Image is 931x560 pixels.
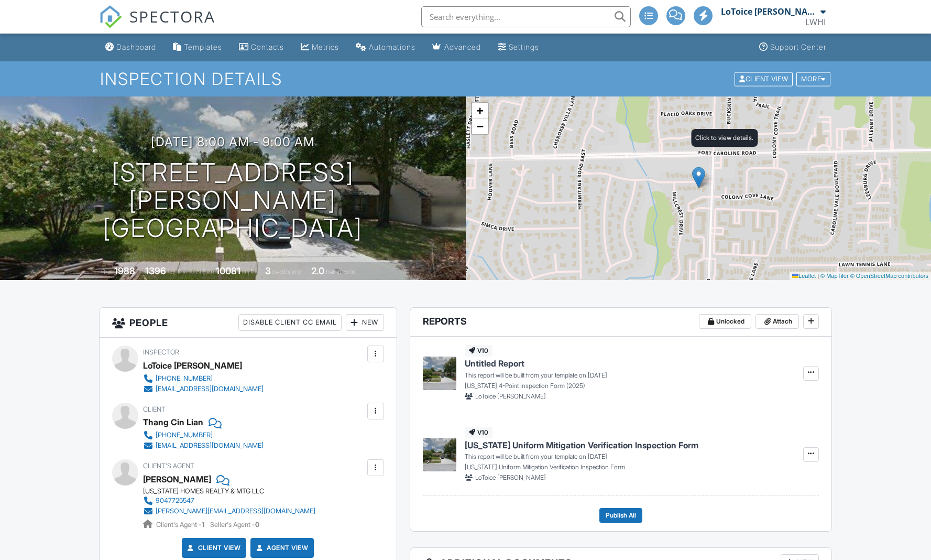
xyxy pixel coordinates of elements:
[733,74,795,82] a: Client View
[114,265,135,276] div: 1988
[156,497,194,505] div: 9047725547
[143,496,315,506] a: 9047725547
[156,507,315,515] div: [PERSON_NAME][EMAIL_ADDRESS][DOMAIN_NAME]
[494,38,543,57] a: Settings
[805,17,826,27] div: LWHI
[99,14,215,36] a: SPECTORA
[143,471,211,487] a: [PERSON_NAME]
[100,70,831,88] h1: Inspection Details
[251,42,284,51] div: Contacts
[17,159,449,242] h1: [STREET_ADDRESS][PERSON_NAME] [GEOGRAPHIC_DATA]
[472,103,488,119] a: Zoom in
[472,119,488,134] a: Zoom out
[169,38,226,57] a: Templates
[156,431,213,439] div: [PHONE_NUMBER]
[242,268,255,276] span: sq.ft.
[421,6,631,27] input: Search everything...
[235,38,288,57] a: Contacts
[143,440,264,451] a: [EMAIL_ADDRESS][DOMAIN_NAME]
[156,374,213,383] div: [PHONE_NUMBER]
[143,348,179,356] span: Inspector
[817,273,819,279] span: |
[100,308,397,338] h3: People
[151,135,315,149] h3: [DATE] 8:00 am - 9:00 am
[428,38,485,57] a: Advanced
[509,42,539,51] div: Settings
[792,273,816,279] a: Leaflet
[185,543,241,553] a: Client View
[369,42,415,51] div: Automations
[254,543,308,553] a: Agent View
[796,72,830,86] div: More
[352,38,420,57] a: Automations (Advanced)
[101,268,113,276] span: Built
[346,314,384,331] div: New
[145,265,166,276] div: 1396
[156,441,264,450] div: [EMAIL_ADDRESS][DOMAIN_NAME]
[143,414,203,430] div: Thang Cin Lian
[850,273,928,279] a: © OpenStreetMap contributors
[444,42,481,51] div: Advanced
[476,120,483,133] span: −
[216,265,240,276] div: 10081
[168,268,182,276] span: sq. ft.
[272,268,301,276] span: bedrooms
[143,384,264,394] a: [EMAIL_ADDRESS][DOMAIN_NAME]
[692,167,705,188] img: Marker
[143,506,315,516] a: [PERSON_NAME][EMAIL_ADDRESS][DOMAIN_NAME]
[143,405,166,413] span: Client
[820,273,849,279] a: © MapTiler
[721,6,818,17] div: LoToice [PERSON_NAME]
[210,521,259,529] span: Seller's Agent -
[255,521,259,529] strong: 0
[297,38,343,57] a: Metrics
[143,487,324,496] div: [US_STATE] HOMES REALTY & MTG LLC
[143,430,264,440] a: [PHONE_NUMBER]
[735,72,793,86] div: Client View
[755,38,830,57] a: Support Center
[143,373,264,384] a: [PHONE_NUMBER]
[202,521,204,529] strong: 1
[156,521,206,529] span: Client's Agent -
[326,268,356,276] span: bathrooms
[143,462,194,470] span: Client's Agent
[129,5,215,27] span: SPECTORA
[143,358,242,373] div: LoToice [PERSON_NAME]
[99,5,122,28] img: The Best Home Inspection Software - Spectora
[192,268,214,276] span: Lot Size
[312,42,339,51] div: Metrics
[770,42,826,51] div: Support Center
[238,314,342,331] div: Disable Client CC Email
[156,385,264,393] div: [EMAIL_ADDRESS][DOMAIN_NAME]
[184,42,222,51] div: Templates
[101,38,160,57] a: Dashboard
[476,104,483,117] span: +
[265,265,271,276] div: 3
[311,265,324,276] div: 2.0
[116,42,156,51] div: Dashboard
